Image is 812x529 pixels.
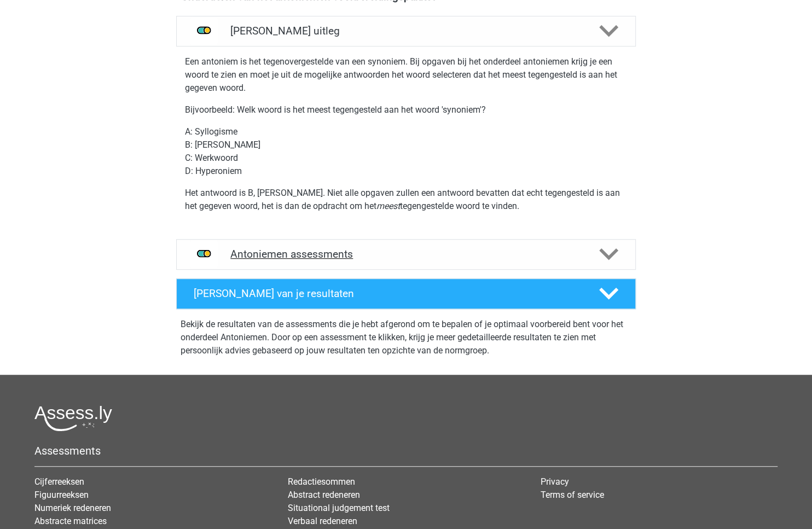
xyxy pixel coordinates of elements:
[541,476,569,487] a: Privacy
[190,240,218,268] img: antoniemen assessments
[34,405,112,431] img: Assessly logo
[541,490,604,500] a: Terms of service
[194,287,582,300] h4: [PERSON_NAME] van je resultaten
[34,444,778,457] h5: Assessments
[288,476,355,487] a: Redactiesommen
[181,318,631,357] p: Bekijk de resultaten van de assessments die je hebt afgerond om te bepalen of je optimaal voorber...
[172,239,640,270] a: assessments Antoniemen assessments
[34,503,111,513] a: Numeriek redeneren
[34,490,89,500] a: Figuurreeksen
[185,103,627,117] p: Bijvoorbeeld: Welk woord is het meest tegengesteld aan het woord 'synoniem'?
[230,248,582,260] h4: Antoniemen assessments
[190,17,218,45] img: antoniemen uitleg
[34,476,84,487] a: Cijferreeksen
[288,516,357,526] a: Verbaal redeneren
[288,503,390,513] a: Situational judgement test
[34,516,107,526] a: Abstracte matrices
[185,187,627,213] p: Het antwoord is B, [PERSON_NAME]. Niet alle opgaven zullen een antwoord bevatten dat echt tegenge...
[230,25,582,37] h4: [PERSON_NAME] uitleg
[288,490,360,500] a: Abstract redeneren
[185,55,627,95] p: Een antoniem is het tegenovergestelde van een synoniem. Bij opgaven bij het onderdeel antoniemen ...
[376,201,400,211] i: meest
[172,16,640,46] a: uitleg [PERSON_NAME] uitleg
[185,125,627,178] p: A: Syllogisme B: [PERSON_NAME] C: Werkwoord D: Hyperoniem
[172,278,640,309] a: [PERSON_NAME] van je resultaten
